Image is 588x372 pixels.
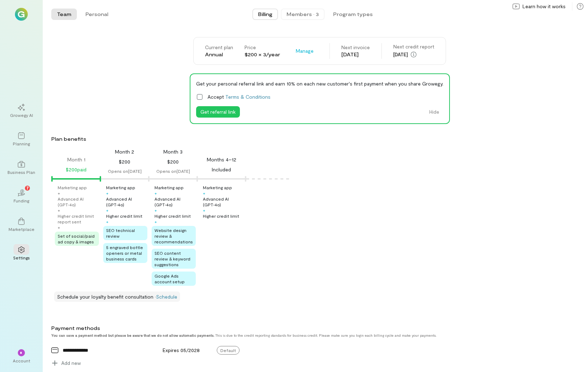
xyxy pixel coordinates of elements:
div: + [58,190,60,196]
div: + [154,207,157,213]
div: *Account [9,343,34,369]
span: Manage [296,47,314,55]
div: Opens on [DATE] [108,168,142,174]
span: Website design review & recommendations [154,228,193,244]
div: Month 1 [67,156,85,163]
button: Get referral link [196,106,240,118]
div: + [106,207,109,213]
span: Billing [258,11,272,18]
div: Annual [205,51,233,58]
div: $200 [167,157,179,166]
div: Higher credit limit [106,213,142,219]
div: Advanced AI (GPT‑4o) [203,196,244,207]
div: Payment methods [51,325,531,332]
div: Marketplace [9,226,35,232]
div: Business Plan [7,169,35,175]
a: Marketplace [9,212,34,238]
a: Growegy AI [9,98,34,124]
div: Higher credit limit [203,213,239,219]
button: Personal [80,9,114,20]
div: + [58,224,60,230]
div: Higher credit limit report sent [58,213,99,224]
div: Marketing app [203,185,232,190]
div: Account [13,358,30,363]
div: Current plan [205,44,233,51]
div: + [154,190,157,196]
span: 7 [26,185,29,191]
div: [DATE] [393,50,434,59]
div: Settings [13,255,30,260]
span: Set of social/paid ad copy & images [58,233,95,244]
div: Opens on [DATE] [156,168,190,174]
div: This is due to the credit reporting standards for business credit. Please make sure you login eac... [51,333,531,337]
div: Advanced AI (GPT‑4o) [58,196,99,207]
div: $200 × 3/year [245,51,280,58]
span: SEO technical review [106,228,135,238]
span: Accept [208,93,271,100]
span: Default [217,346,240,355]
a: Business Plan [9,155,34,181]
span: Expires 05/2028 [163,347,200,353]
div: $200 [119,157,130,166]
div: Get your personal referral link and earn 10% on each new customer's first payment when you share ... [196,80,443,87]
button: Hide [425,106,443,118]
button: Members · 3 [281,9,325,20]
a: Planning [9,126,34,152]
div: Planning [13,141,30,146]
a: Terms & Conditions [225,94,271,100]
div: Marketing app [58,185,87,190]
div: Included [212,165,231,174]
span: 5 engraved bottle openers or metal business cards [106,245,143,261]
strong: You can save a payment method but please be aware that we do not allow automatic payments. [51,333,214,337]
div: $200 paid [66,165,86,174]
div: Next invoice [341,44,370,51]
div: [DATE] [341,51,370,58]
a: Settings [9,241,34,266]
div: Marketing app [106,185,135,190]
span: Learn how it works [523,3,566,10]
span: Schedule your loyalty benefit consultation · [57,294,156,300]
div: + [58,207,60,213]
div: Plan benefits [51,135,585,143]
div: Advanced AI (GPT‑4o) [106,196,147,207]
div: + [106,190,109,196]
button: Team [51,9,77,20]
span: Google Ads account setup [154,273,185,284]
div: Months 4–12 [207,156,236,163]
div: + [154,219,157,224]
span: Add new [61,360,81,367]
a: Funding [9,184,34,209]
div: Month 2 [115,148,134,155]
div: + [106,219,109,224]
a: Schedule [156,294,177,300]
div: + [203,190,205,196]
div: Next credit report [393,43,434,50]
button: Manage [292,45,318,57]
div: Higher credit limit [154,213,191,219]
button: Billing [252,9,278,20]
div: + [203,207,205,213]
div: Advanced AI (GPT‑4o) [154,196,196,207]
button: Program types [327,9,378,20]
span: SEO content review & keyword suggestions [154,250,190,267]
div: Growegy AI [10,112,33,118]
div: Month 3 [163,148,183,155]
div: Marketing app [154,185,184,190]
div: Funding [14,198,29,203]
div: Price [245,44,280,51]
div: Members · 3 [287,11,319,18]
